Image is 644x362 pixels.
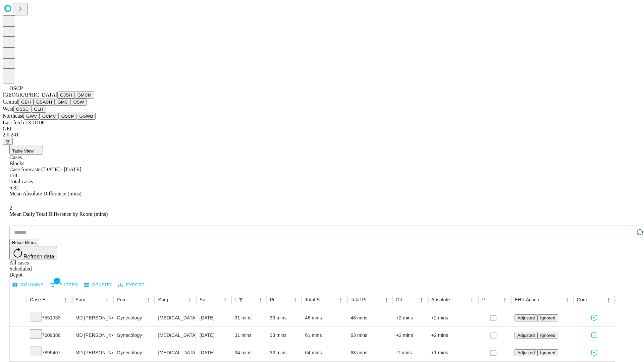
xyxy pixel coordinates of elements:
div: MD [PERSON_NAME] [75,309,110,326]
button: Sort [458,295,467,304]
div: -1 mins [396,344,425,361]
span: Ignored [540,315,555,320]
span: [DATE] - [DATE] [42,167,81,172]
div: Difference [396,297,407,302]
button: Menu [562,295,572,304]
span: 6.32 [9,185,19,190]
span: Mean Daily Total Difference by Room (mins) [9,211,108,217]
span: 1 [54,278,60,284]
button: Sort [281,295,290,304]
div: [DATE] [200,327,228,344]
div: Gynecology [117,344,151,361]
button: Sort [540,295,549,304]
button: Menu [144,295,153,304]
button: OSW [71,99,87,106]
div: MD [PERSON_NAME] [75,327,110,344]
button: Sort [246,295,256,304]
button: GSACH [34,99,55,106]
div: [MEDICAL_DATA] INJECTION IMPLANT MATERIAL SUBMUCOSAL [MEDICAL_DATA] [158,327,193,344]
button: Sort [408,295,417,304]
button: Menu [417,295,426,304]
button: Export [116,280,146,290]
div: Absolute Difference [431,297,457,302]
div: 34 mins [235,344,263,361]
button: GJSH [57,92,75,99]
div: MD [PERSON_NAME] [75,344,110,361]
span: Northeast [3,113,23,119]
button: Menu [500,295,509,304]
span: Adjusted [517,350,535,355]
button: GMCM [75,92,94,99]
button: Sort [594,295,604,304]
div: EHR Action [515,297,539,302]
button: Sort [491,295,500,304]
button: Sort [327,295,336,304]
div: Scheduled In Room Duration [235,297,235,302]
div: Total Scheduled Duration [305,297,326,302]
button: GLH [31,106,46,113]
span: Ignored [540,333,555,338]
div: +2 mins [396,327,425,344]
div: Surgery Date [200,297,210,302]
button: Sort [134,295,144,304]
button: GMC [55,99,70,106]
div: [MEDICAL_DATA] INJECTION IMPLANT MATERIAL SUBMUCOSAL [MEDICAL_DATA] [158,309,193,326]
span: 174 [9,173,17,178]
div: 46 mins [305,309,344,326]
div: GEI [3,126,641,132]
button: Expand [13,312,23,324]
span: Total cases [9,179,33,184]
div: [DATE] [200,344,228,361]
button: Ignored [537,349,558,356]
button: Density [83,280,114,290]
button: Show filters [48,280,80,290]
button: Expand [13,330,23,342]
div: 1 active filter [236,295,246,304]
button: Menu [336,295,345,304]
span: Table View [12,148,34,154]
div: 31 mins [235,309,263,326]
div: +2 mins [431,309,475,326]
button: Adjusted [515,314,537,321]
div: 7609386 [30,327,69,344]
button: Sort [372,295,382,304]
div: 7899467 [30,344,69,361]
div: 61 mins [305,327,344,344]
div: [MEDICAL_DATA] INJECTION IMPLANT MATERIAL SUBMUCOSAL [MEDICAL_DATA] [158,344,193,361]
button: Menu [382,295,391,304]
div: 64 mins [305,344,344,361]
button: Menu [256,295,265,304]
div: 33 mins [270,344,299,361]
span: [GEOGRAPHIC_DATA] [3,92,57,98]
span: OSCP [9,85,23,91]
div: Comments [577,297,594,302]
div: +1 mins [431,344,475,361]
div: 7551053 [30,309,69,326]
button: Sort [211,295,220,304]
div: 33 mins [270,327,299,344]
div: +2 mins [431,327,475,344]
button: GSWB [77,113,96,120]
button: Expand [13,347,23,359]
div: Primary Service [117,297,133,302]
button: Adjusted [515,349,537,356]
span: Adjusted [517,315,535,320]
button: Menu [220,295,230,304]
button: GCMC [40,113,59,120]
button: Select columns [11,280,45,290]
span: @ [5,139,10,144]
button: Menu [604,295,613,304]
div: 63 mins [351,327,389,344]
button: GWV [23,113,40,120]
span: Refresh data [23,254,54,259]
button: Menu [185,295,195,304]
button: Menu [467,295,477,304]
span: Case forecaster [9,167,42,172]
span: Adjusted [517,333,535,338]
span: Ignored [540,350,555,355]
button: Refresh data [9,246,57,259]
div: Predicted In Room Duration [270,297,281,302]
button: OSCP [59,113,77,120]
div: Surgeon Name [75,297,92,302]
div: +2 mins [396,309,425,326]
